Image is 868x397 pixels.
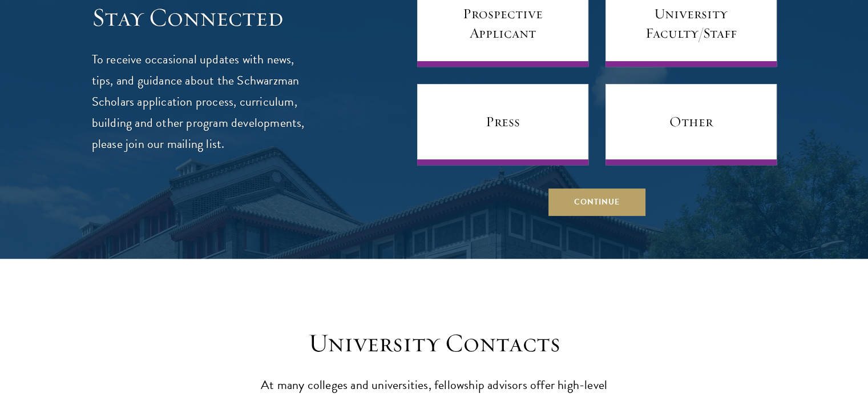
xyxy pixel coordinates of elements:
[605,84,777,165] a: Other
[548,188,645,215] button: Continue
[92,2,306,34] h3: Stay Connected
[257,327,611,359] h3: University Contacts
[92,49,306,155] p: To receive occasional updates with news, tips, and guidance about the Schwarzman Scholars applica...
[417,84,588,165] a: Press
